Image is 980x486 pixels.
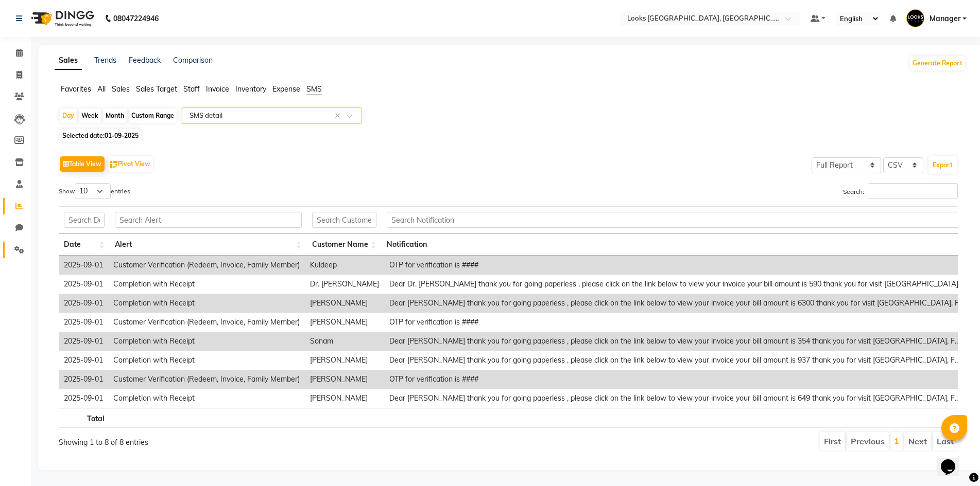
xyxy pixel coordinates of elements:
[305,332,384,351] td: Sonam
[312,212,376,228] input: Search Customer Name
[272,84,300,94] span: Expense
[108,156,153,172] button: Pivot View
[110,233,306,256] th: Alert: activate to sort column ascending
[173,56,213,65] a: Comparison
[108,275,305,294] td: Completion with Receipt
[112,84,130,94] span: Sales
[60,109,77,123] div: Day
[306,84,322,94] span: SMS
[59,351,108,370] td: 2025-09-01
[930,13,960,24] span: Manager
[843,183,958,199] label: Search:
[26,4,97,33] img: logo
[113,4,159,33] b: 08047224946
[108,351,305,370] td: Completion with Receipt
[335,111,343,121] span: Clear all
[97,84,106,94] span: All
[937,445,970,476] iframe: chat widget
[206,84,229,94] span: Invoice
[108,256,305,275] td: Customer Verification (Redeem, Invoice, Family Member)
[305,370,384,389] td: [PERSON_NAME]
[108,294,305,313] td: Completion with Receipt
[59,233,110,256] th: Date: activate to sort column ascending
[307,233,382,256] th: Customer Name: activate to sort column ascending
[79,109,101,123] div: Week
[868,183,958,199] input: Search:
[64,212,105,228] input: Search Date
[103,109,127,123] div: Month
[183,84,200,94] span: Staff
[305,389,384,408] td: [PERSON_NAME]
[110,161,118,169] img: pivot.png
[906,9,924,27] img: Manager
[59,389,108,408] td: 2025-09-01
[129,109,177,123] div: Custom Range
[108,389,305,408] td: Completion with Receipt
[59,275,108,294] td: 2025-09-01
[305,351,384,370] td: [PERSON_NAME]
[94,56,116,65] a: Trends
[59,294,108,313] td: 2025-09-01
[60,156,105,172] button: Table View
[59,370,108,389] td: 2025-09-01
[59,183,130,199] label: Show entries
[929,156,957,174] button: Export
[108,332,305,351] td: Completion with Receipt
[59,408,110,428] th: Total
[75,183,111,199] select: Showentries
[59,256,108,275] td: 2025-09-01
[305,256,384,275] td: Kuldeep
[910,56,965,70] button: Generate Report
[59,431,424,448] div: Showing 1 to 8 of 8 entries
[108,370,305,389] td: Customer Verification (Redeem, Invoice, Family Member)
[60,129,141,142] span: Selected date:
[108,313,305,332] td: Customer Verification (Redeem, Invoice, Family Member)
[235,84,266,94] span: Inventory
[305,275,384,294] td: Dr. [PERSON_NAME]
[59,313,108,332] td: 2025-09-01
[305,313,384,332] td: [PERSON_NAME]
[55,51,82,70] a: Sales
[61,84,91,94] span: Favorites
[129,56,161,65] a: Feedback
[105,132,139,139] span: 01-09-2025
[136,84,177,94] span: Sales Target
[59,332,108,351] td: 2025-09-01
[894,436,899,446] a: 1
[115,212,301,228] input: Search Alert
[305,294,384,313] td: [PERSON_NAME]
